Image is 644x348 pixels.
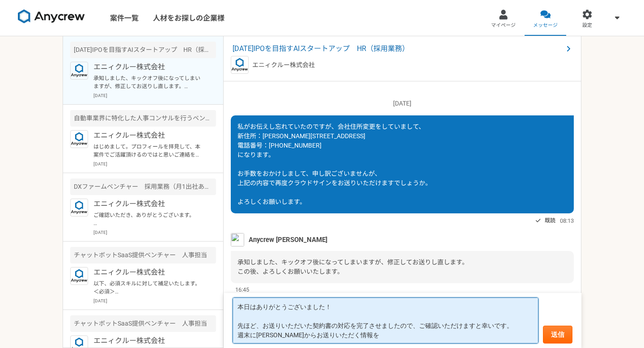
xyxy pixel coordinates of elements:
[249,235,327,245] span: Anycrew [PERSON_NAME]
[93,92,216,99] p: [DATE]
[93,199,204,209] p: エニィクルー株式会社
[237,123,432,205] span: 私がお伝えし忘れていたのですが、会社住所変更をしていまして、 新住所：[PERSON_NAME][STREET_ADDRESS] 電話番号：[PHONE_NUMBER] になります。 お手数をお...
[233,43,563,54] span: [DATE]IPOを目指すAIスタートアップ HR（採用業務）
[231,99,574,108] p: [DATE]
[70,199,88,216] img: logo_text_blue_01.png
[491,22,516,29] span: マイページ
[93,335,204,346] p: エニィクルー株式会社
[70,42,216,58] div: [DATE]IPOを目指すAIスタートアップ HR（採用業務）
[93,130,204,141] p: エニィクルー株式会社
[231,233,244,246] img: MHYT8150_2.jpg
[545,215,555,226] span: 既読
[235,285,249,294] span: 16:45
[18,9,85,24] img: 8DqYSo04kwAAAAASUVORK5CYII=
[93,143,204,159] p: はじめまして。プロフィールを拝見して、本案件でご活躍頂けるのではと思いご連絡を差し上げました。 案件ページの内容をご確認頂き、もし条件など合致されるようでしたら是非詳細をご案内できればと思います...
[543,326,572,344] button: 送信
[70,62,88,80] img: logo_text_blue_01.png
[231,56,249,74] img: logo_text_blue_01.png
[93,267,204,278] p: エニィクルー株式会社
[70,247,216,263] div: チャットボットSaaS提供ベンチャー 人事担当
[93,211,204,227] p: ご確認いただき、ありがとうございます。 それでは、また内容を詰めまして、ご連絡いたします。 引き続き、よろしくお願いいたします。
[582,22,592,29] span: 設定
[93,161,216,167] p: [DATE]
[70,267,88,285] img: logo_text_blue_01.png
[233,297,538,344] textarea: 本日はありがとうございました！ 先ほど、お送りいただいた契約書の対応を完了させましたので、ご確認いただけますと幸いです。 週末に[PERSON_NAME]からお送りいただく情報を
[70,130,88,148] img: logo_text_blue_01.png
[237,259,468,275] span: 承知しました、キックオフ後になってしまいますが、修正してお送りし直します。 この後、よろしくお願いいたします。
[533,22,558,29] span: メッセージ
[560,216,574,225] span: 08:13
[93,74,204,90] p: 承知しました、キックオフ後になってしまいますが、修正してお送りし直します。 この後、よろしくお願いいたします。
[252,60,315,70] p: エニィクルー株式会社
[70,110,216,127] div: 自動車業界に特化した人事コンサルを行うベンチャー企業での採用担当を募集
[93,229,216,236] p: [DATE]
[93,62,204,72] p: エニィクルー株式会社
[93,280,204,296] p: 以下、必須スキルに対して補足いたします。 ＜必須＞ ・エージェントコントロールのご経験 →昨年、採用支援を始めてから現在に至るまで経験がございます。また、それまでの5年間、エージェント側として勤...
[70,178,216,195] div: DXファームベンチャー 採用業務（月1出社あり）
[70,315,216,332] div: チャットボットSaaS提供ベンチャー 人事担当
[93,297,216,304] p: [DATE]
